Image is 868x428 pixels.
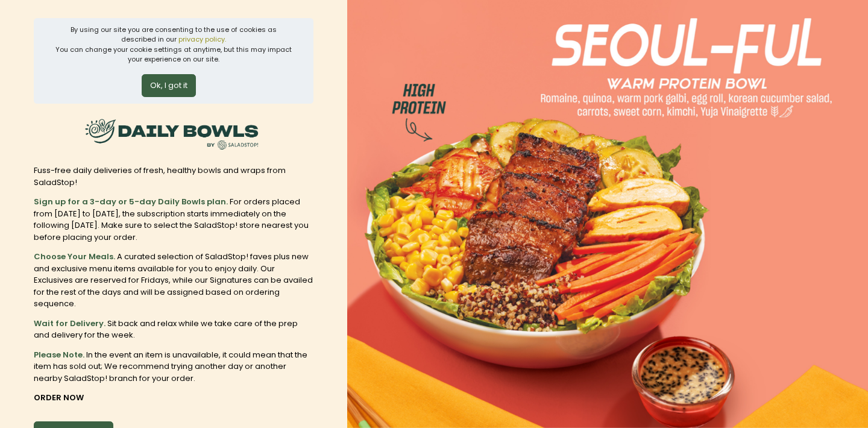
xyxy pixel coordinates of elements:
div: A curated selection of SaladStop! faves plus new and exclusive menu items available for you to en... [34,251,313,310]
img: SaladStop! [81,112,262,157]
div: Sit back and relax while we take care of the prep and delivery for the week. [34,318,313,341]
b: Sign up for a 3-day or 5-day Daily Bowls plan. [34,196,228,207]
a: privacy policy. [178,34,226,44]
div: For orders placed from [DATE] to [DATE], the subscription starts immediately on the following [DA... [34,196,313,243]
button: Ok, I got it [142,74,196,97]
div: By using our site you are consenting to the use of cookies as described in our You can change you... [54,25,294,65]
div: ORDER NOW [34,392,313,404]
b: Please Note. [34,349,84,360]
b: Wait for Delivery. [34,318,105,329]
div: In the event an item is unavailable, it could mean that the item has sold out; We recommend tryin... [34,349,313,385]
b: Choose Your Meals. [34,251,115,262]
div: Fuss-free daily deliveries of fresh, healthy bowls and wraps from SaladStop! [34,165,313,188]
